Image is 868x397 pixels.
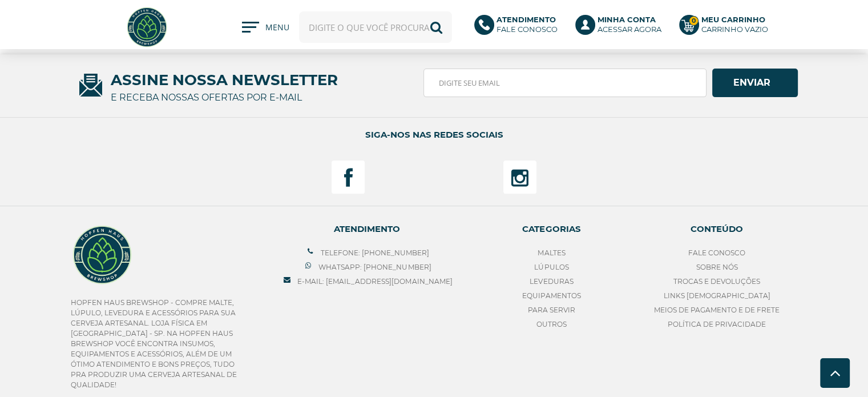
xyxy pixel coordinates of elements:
[696,263,738,271] a: Sobre nós
[305,248,429,257] a: Telefone: [PHONE_NUMBER]
[331,160,365,194] a: Siga nos no Facebook
[421,11,452,43] button: Buscar
[701,25,768,34] div: Carrinho Vazio
[423,69,706,97] input: Digite seu email
[712,69,798,97] button: Assinar
[664,291,770,300] a: Links [DEMOGRAPHIC_DATA]
[242,22,288,33] button: MENU
[522,291,580,300] a: Equipamentos
[503,160,537,194] a: Siga nos no Instagram
[534,263,568,271] a: Lúpulos
[496,15,556,24] b: Atendimento
[651,212,783,246] span: Conteúdo
[282,277,452,286] a: E-mail: [EMAIL_ADDRESS][DOMAIN_NAME]
[673,277,760,286] a: Trocas e Devoluções
[282,212,452,246] span: ATENDIMENTO
[299,11,452,43] input: Digite o que você procura
[654,306,780,314] a: Meios de pagamento e de frete
[111,89,302,106] p: e receba nossas ofertas por e-mail
[71,63,798,97] span: ASSINE NOSSA NEWSLETTER
[71,298,249,390] p: Hopfen Haus BrewShop - Compre Malte, Lúpulo, Levedura e Acessórios para sua Cerveja Artesanal. Lo...
[575,15,668,40] a: Minha ContaAcessar agora
[303,263,431,271] a: Whatsapp: [PHONE_NUMBER]
[597,15,656,24] b: Minha Conta
[486,212,618,246] span: Categorias
[701,15,765,24] b: Meu Carrinho
[530,277,573,286] a: Leveduras
[597,15,661,34] p: Acessar agora
[265,22,288,39] span: MENU
[71,223,134,286] img: Hopfen Haus BrewShop
[528,306,575,314] a: Para Servir
[688,248,745,257] a: Fale Conosco
[536,320,567,328] a: Outros
[496,15,558,34] p: Fale conosco
[668,320,766,328] a: Política de privacidade
[126,6,168,49] img: Hopfen Haus BrewShop
[474,15,564,40] a: AtendimentoFale conosco
[689,16,699,26] strong: 0
[538,248,565,257] a: Maltes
